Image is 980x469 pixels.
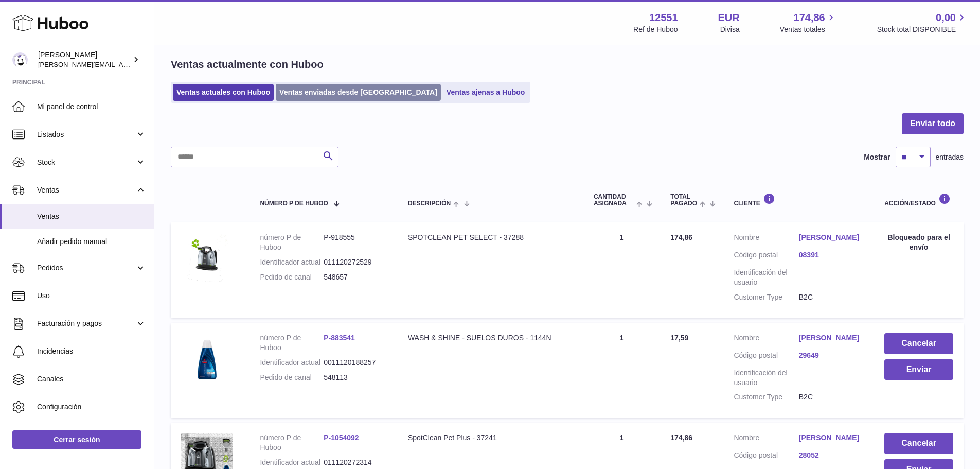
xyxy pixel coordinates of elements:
[734,433,798,445] dt: Nombre
[884,233,953,252] div: Bloqueado para el envío
[902,113,964,134] button: Enviar todo
[260,257,324,267] dt: Identificador actual
[260,358,324,368] dt: Identificador actual
[324,458,387,467] dd: 011120272314
[37,130,135,140] span: Listados
[173,84,274,101] a: Ventas actuales con Huboo
[799,233,864,242] a: [PERSON_NAME]
[181,333,233,385] img: 1697800157.jpeg
[583,323,660,418] td: 1
[324,373,387,383] dd: 548113
[37,237,146,247] span: Añadir pedido manual
[37,158,135,167] span: Stock
[799,292,864,302] dd: B2C
[734,193,864,207] div: Cliente
[324,272,387,282] dd: 548657
[734,368,798,388] dt: Identificación del usuario
[408,233,573,242] div: SPOTCLEAN PET SELECT - 37288
[37,291,146,301] span: Uso
[260,373,324,383] dt: Pedido de canal
[12,430,141,449] a: Cerrar sesión
[583,222,660,317] td: 1
[260,333,324,353] dt: número P de Huboo
[720,25,740,34] div: Divisa
[670,233,692,241] span: 174,86
[670,334,688,342] span: 17,59
[324,334,355,342] a: P-883541
[37,185,135,195] span: Ventas
[734,292,798,302] dt: Customer Type
[670,433,692,442] span: 174,86
[799,450,864,460] a: 28052
[799,392,864,402] dd: B2C
[799,333,864,343] a: [PERSON_NAME]
[734,351,798,363] dt: Código postal
[780,25,837,34] span: Ventas totales
[324,358,387,368] dd: 0011120188257
[408,433,573,443] div: SpotClean Pet Plus - 37241
[38,50,131,70] div: [PERSON_NAME]
[936,152,964,162] span: entradas
[276,84,441,101] a: Ventas enviadas desde [GEOGRAPHIC_DATA]
[864,152,890,162] label: Mostrar
[324,433,359,442] a: P-1054092
[734,233,798,245] dt: Nombre
[884,333,953,354] button: Cancelar
[734,268,798,287] dt: Identificación del usuario
[37,263,135,273] span: Pedidos
[37,102,146,112] span: Mi panel de control
[936,11,956,25] span: 0,00
[37,374,146,384] span: Canales
[799,433,864,443] a: [PERSON_NAME]
[734,392,798,402] dt: Customer Type
[37,319,135,328] span: Facturación y pagos
[324,257,387,267] dd: 011120272529
[38,60,261,68] span: [PERSON_NAME][EMAIL_ADDRESS][PERSON_NAME][DOMAIN_NAME]
[594,194,634,207] span: Cantidad ASIGNADA
[37,346,146,356] span: Incidencias
[408,200,451,207] span: Descripción
[260,433,324,453] dt: número P de Huboo
[734,333,798,345] dt: Nombre
[718,11,740,25] strong: EUR
[670,194,697,207] span: Total pagado
[443,84,529,101] a: Ventas ajenas a Huboo
[780,11,837,34] a: 174,86 Ventas totales
[734,250,798,263] dt: Código postal
[37,402,146,412] span: Configuración
[260,233,324,252] dt: número P de Huboo
[260,458,324,467] dt: Identificador actual
[633,25,678,34] div: Ref de Huboo
[877,25,968,34] span: Stock total DISPONIBLE
[877,11,968,34] a: 0,00 Stock total DISPONIBLE
[171,58,324,72] h2: Ventas actualmente con Huboo
[324,233,387,252] dd: P-918555
[794,11,825,25] span: 174,86
[260,272,324,282] dt: Pedido de canal
[260,200,328,207] span: número P de Huboo
[884,359,953,380] button: Enviar
[884,433,953,454] button: Cancelar
[734,450,798,463] dt: Código postal
[408,333,573,343] div: WASH & SHINE - SUELOS DUROS - 1144N
[799,351,864,360] a: 29649
[884,193,953,207] div: Acción/Estado
[649,11,678,25] strong: 12551
[799,250,864,260] a: 08391
[12,52,28,67] img: gerardo.montoiro@cleverenterprise.es
[181,233,233,284] img: 1702480265.jpeg
[37,212,146,221] span: Ventas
